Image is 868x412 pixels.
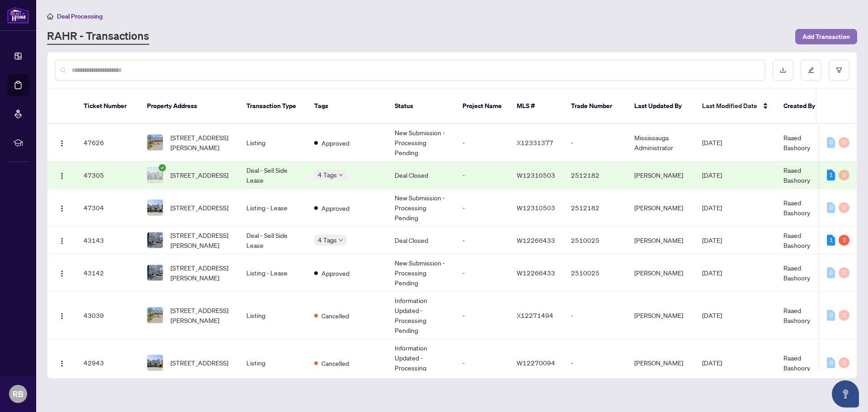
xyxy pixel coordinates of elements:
[827,137,835,148] div: 0
[455,227,509,254] td: -
[827,310,835,321] div: 0
[387,254,455,292] td: New Submission - Processing Pending
[455,124,509,161] td: -
[47,13,53,19] span: home
[827,202,835,213] div: 0
[627,89,695,124] th: Last Updated By
[780,67,786,73] span: download
[47,28,149,45] a: RAHR - Transactions
[76,227,140,254] td: 43143
[76,292,140,339] td: 43039
[339,173,343,177] span: down
[307,89,387,124] th: Tags
[58,313,66,320] img: Logo
[239,161,307,189] td: Deal - Sell Side Lease
[58,360,66,367] img: Logo
[76,89,140,124] th: Ticket Number
[387,292,455,339] td: Information Updated - Processing Pending
[702,101,757,111] span: Last Modified Date
[783,166,810,184] span: Raaed Bashoory
[55,135,69,150] button: Logo
[147,308,163,323] img: thumbnail-img
[836,67,842,73] span: filter
[318,235,337,245] span: 4 Tags
[517,311,553,319] span: X12271494
[13,388,24,400] span: RB
[627,292,695,339] td: [PERSON_NAME]
[170,203,228,213] span: [STREET_ADDRESS]
[783,264,810,282] span: Raaed Bashoory
[318,170,337,180] span: 4 Tags
[239,254,307,292] td: Listing - Lease
[76,339,140,387] td: 42943
[802,29,850,44] span: Add Transaction
[387,227,455,254] td: Deal Closed
[387,124,455,161] td: New Submission - Processing Pending
[321,138,349,148] span: Approved
[517,138,553,147] span: X12331377
[564,254,627,292] td: 2510025
[564,161,627,189] td: 2512182
[827,267,835,278] div: 0
[55,233,69,247] button: Logo
[321,203,349,213] span: Approved
[839,235,849,246] div: 2
[239,89,307,124] th: Transaction Type
[455,254,509,292] td: -
[339,238,343,242] span: down
[58,140,66,147] img: Logo
[147,200,163,215] img: thumbnail-img
[455,339,509,387] td: -
[783,354,810,372] span: Raaed Bashoory
[517,236,555,244] span: W12266433
[147,265,163,280] img: thumbnail-img
[58,237,66,245] img: Logo
[839,267,849,278] div: 0
[239,124,307,161] td: Listing
[55,265,69,280] button: Logo
[702,171,722,179] span: [DATE]
[170,305,232,325] span: [STREET_ADDRESS][PERSON_NAME]
[801,60,821,81] button: edit
[702,269,722,277] span: [DATE]
[239,339,307,387] td: Listing
[839,202,849,213] div: 0
[517,171,555,179] span: W12310503
[55,355,69,370] button: Logo
[455,292,509,339] td: -
[170,170,228,180] span: [STREET_ADDRESS]
[509,89,564,124] th: MLS #
[832,380,859,407] button: Open asap
[627,189,695,227] td: [PERSON_NAME]
[564,89,627,124] th: Trade Number
[702,311,722,319] span: [DATE]
[827,235,835,246] div: 1
[564,227,627,254] td: 2510025
[795,29,857,44] button: Add Transaction
[321,358,349,368] span: Cancelled
[147,167,163,183] img: thumbnail-img
[839,310,849,321] div: 0
[627,254,695,292] td: [PERSON_NAME]
[783,231,810,249] span: Raaed Bashoory
[170,263,232,283] span: [STREET_ADDRESS][PERSON_NAME]
[321,311,349,321] span: Cancelled
[455,189,509,227] td: -
[702,236,722,244] span: [DATE]
[58,172,66,180] img: Logo
[55,308,69,322] button: Logo
[783,199,810,217] span: Raaed Bashoory
[702,204,722,212] span: [DATE]
[170,358,228,368] span: [STREET_ADDRESS]
[839,170,849,180] div: 0
[57,12,103,20] span: Deal Processing
[517,204,555,212] span: W12310503
[7,7,29,24] img: logo
[239,227,307,254] td: Deal - Sell Side Lease
[55,200,69,215] button: Logo
[517,269,555,277] span: W12266433
[564,189,627,227] td: 2512182
[147,232,163,248] img: thumbnail-img
[783,306,810,324] span: Raaed Bashoory
[839,137,849,148] div: 0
